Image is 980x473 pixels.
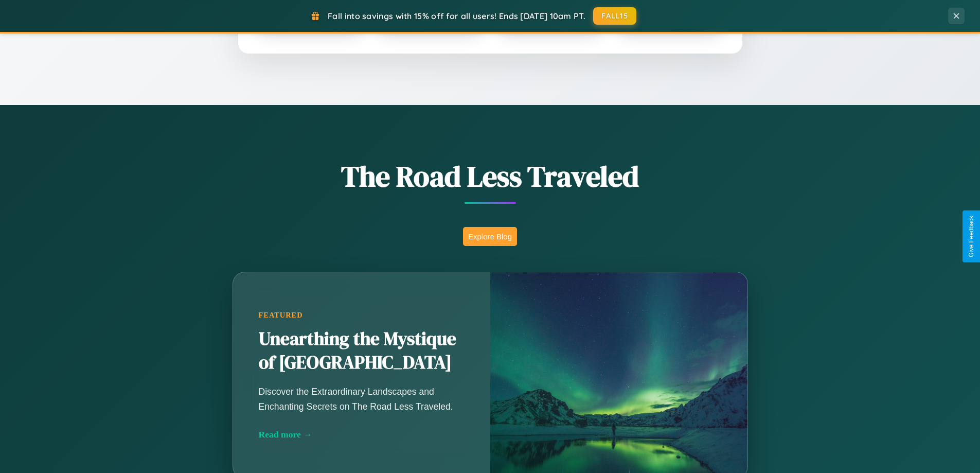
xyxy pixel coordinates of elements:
div: Give Feedback [968,216,975,257]
p: Discover the Extraordinary Landscapes and Enchanting Secrets on The Road Less Traveled. [259,384,465,413]
button: FALL15 [593,7,636,25]
button: Explore Blog [463,227,517,246]
h2: Unearthing the Mystique of [GEOGRAPHIC_DATA] [259,327,465,375]
div: Read more → [259,429,465,440]
div: Featured [259,311,465,320]
h1: The Road Less Traveled [182,156,799,196]
span: Fall into savings with 15% off for all users! Ends [DATE] 10am PT. [328,11,585,21]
